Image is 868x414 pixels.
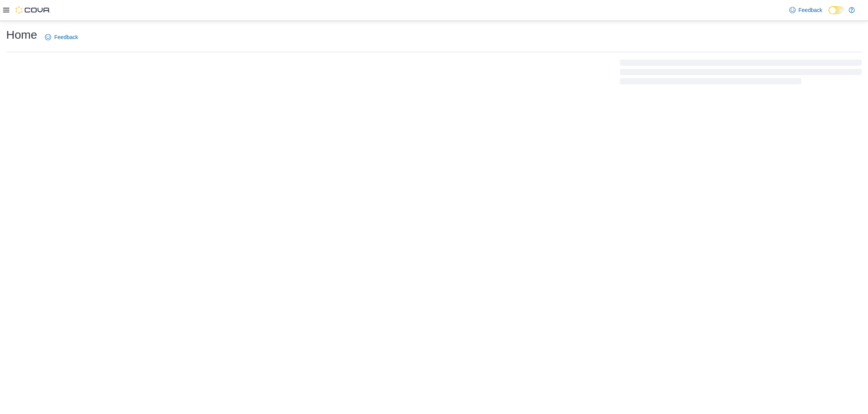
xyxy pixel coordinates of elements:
[799,6,822,14] span: Feedback
[42,29,81,45] a: Feedback
[828,14,829,15] span: Dark Mode
[828,6,845,14] input: Dark Mode
[6,27,37,43] h1: Home
[620,61,862,86] span: Loading
[54,33,78,41] span: Feedback
[15,6,50,14] img: Cova
[786,2,825,18] a: Feedback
